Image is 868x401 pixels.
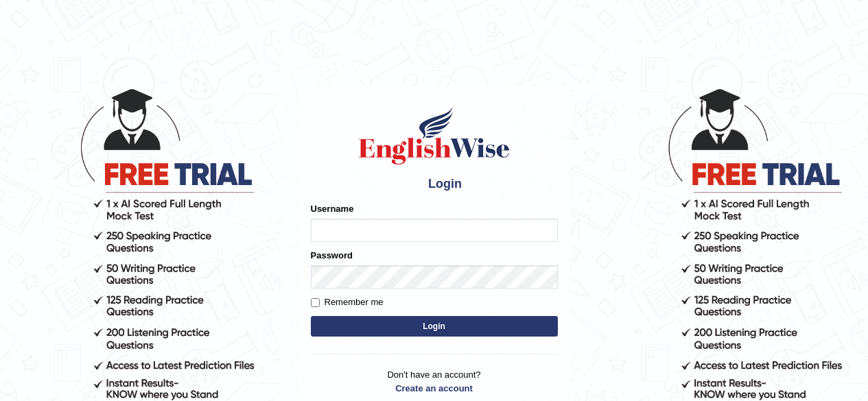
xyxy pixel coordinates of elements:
[311,173,558,195] h4: Login
[311,295,384,309] label: Remember me
[311,249,353,262] label: Password
[311,316,558,337] button: Login
[311,382,558,395] a: Create an account
[311,298,320,307] input: Remember me
[356,105,513,167] img: Logo of English Wise sign in for intelligent practice with AI
[311,202,354,215] label: Username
